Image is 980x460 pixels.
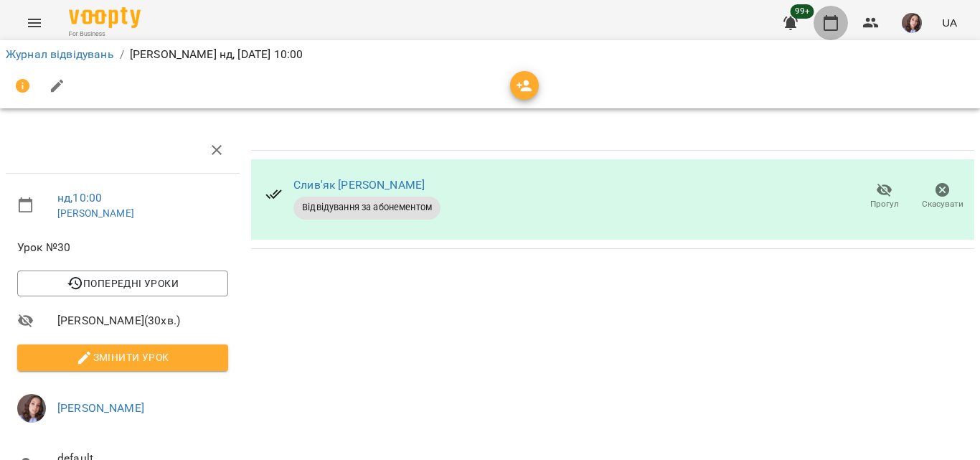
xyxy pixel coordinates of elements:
button: UA [936,9,963,36]
button: Menu [17,6,52,40]
span: Скасувати [922,198,963,210]
span: Змінити урок [29,349,217,366]
img: 8e6d9769290247367f0f90eeedd3a5ee.jpg [902,13,922,33]
button: Прогул [855,177,913,217]
li: / [120,46,124,63]
span: Урок №30 [17,239,228,256]
button: Скасувати [913,177,971,217]
span: Попередні уроки [29,275,217,292]
button: Попередні уроки [17,271,228,296]
a: Слив'як [PERSON_NAME] [293,178,425,192]
span: Відвідування за абонементом [293,201,440,214]
a: [PERSON_NAME] [57,207,134,219]
a: Журнал відвідувань [6,47,114,61]
nav: breadcrumb [6,46,974,63]
span: [PERSON_NAME] ( 30 хв. ) [57,312,228,329]
img: Voopty Logo [69,7,141,28]
span: For Business [69,29,141,39]
span: 99+ [791,4,814,19]
p: [PERSON_NAME] нд, [DATE] 10:00 [130,46,303,63]
span: UA [942,15,957,30]
a: нд , 10:00 [57,191,102,205]
img: 8e6d9769290247367f0f90eeedd3a5ee.jpg [17,394,46,423]
span: Прогул [870,198,899,210]
button: Змінити урок [17,344,228,370]
a: [PERSON_NAME] [57,401,144,415]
